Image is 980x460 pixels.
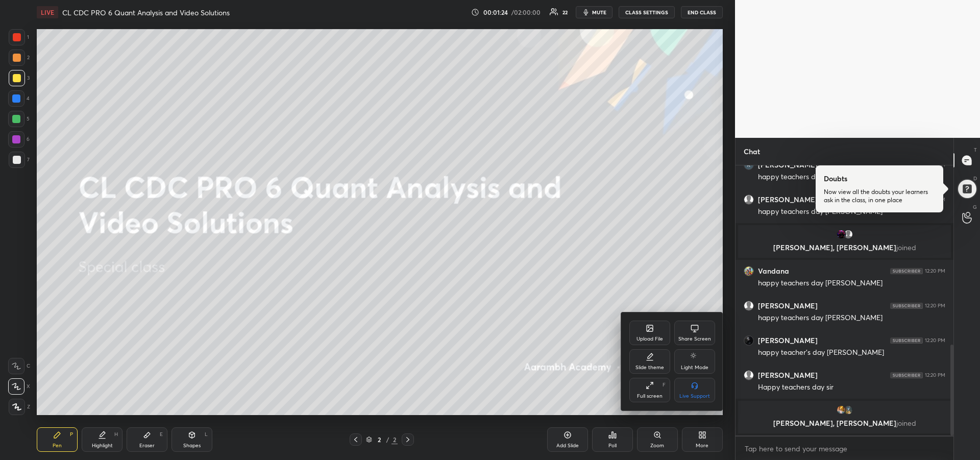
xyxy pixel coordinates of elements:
[636,336,663,342] div: Upload File
[635,365,664,370] div: Slide theme
[679,394,710,399] div: Live Support
[663,382,666,388] div: F
[637,394,663,399] div: Full screen
[678,336,711,342] div: Share Screen
[681,365,708,370] div: Light Mode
